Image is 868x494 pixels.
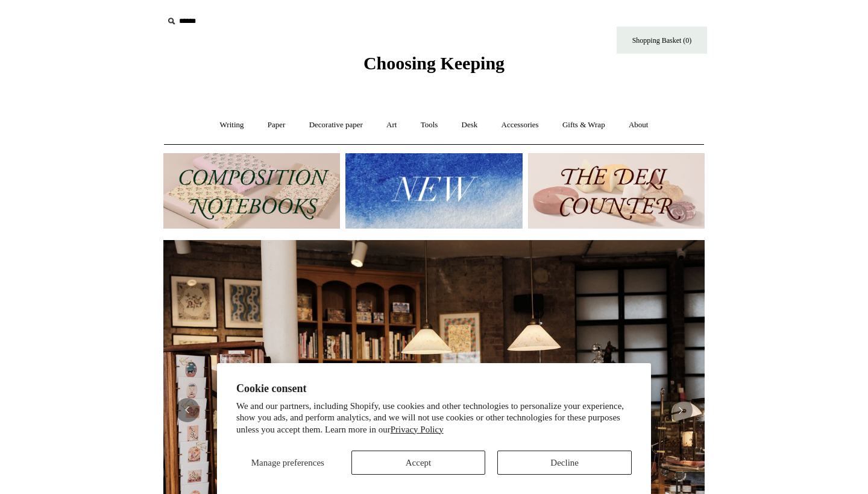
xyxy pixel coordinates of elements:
a: Desk [451,109,489,141]
a: About [618,109,659,141]
a: Shopping Basket (0) [617,27,707,54]
img: New.jpg__PID:f73bdf93-380a-4a35-bcfe-7823039498e1 [345,153,522,229]
button: Next [668,398,693,422]
span: Manage preferences [251,458,324,467]
a: Decorative paper [298,109,374,141]
a: Tools [410,109,449,141]
p: We and our partners, including Shopify, use cookies and other technologies to personalize your ex... [236,401,632,436]
button: Previous [175,398,200,422]
a: Privacy Policy [391,425,444,434]
button: Accept [351,451,486,475]
span: Choosing Keeping [363,53,505,73]
img: The Deli Counter [528,153,705,229]
a: Gifts & Wrap [552,109,616,141]
a: Choosing Keeping [363,63,505,71]
a: Paper [257,109,297,141]
button: Decline [497,451,632,475]
img: 202302 Composition ledgers.jpg__PID:69722ee6-fa44-49dd-a067-31375e5d54ec [163,153,340,229]
h2: Cookie consent [236,382,632,395]
a: Accessories [491,109,550,141]
button: Manage preferences [236,451,339,475]
a: Writing [209,109,255,141]
a: Art [376,109,407,141]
